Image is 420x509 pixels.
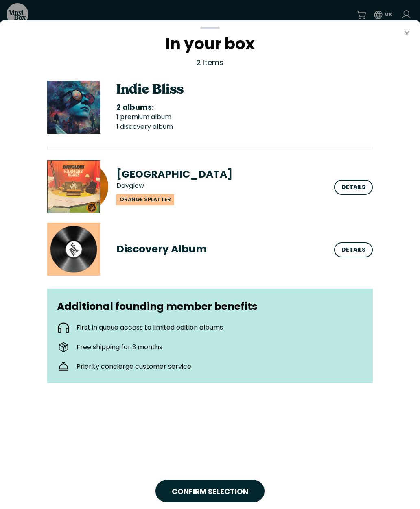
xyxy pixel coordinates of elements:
p: Dayglow [116,181,144,191]
li: 1 discovery album [116,122,373,132]
span: CONFIRM SELECTION [172,486,248,497]
h2: Indie Bliss [116,83,373,98]
p: Orange Splatter [116,194,174,205]
p: 2 items [47,57,373,68]
h3: [GEOGRAPHIC_DATA] [116,168,324,181]
button: CONFIRM SELECTION [155,480,265,502]
p: First in queue access to limited edition albums [77,323,223,333]
h2: In your box [47,36,373,52]
button: Harmony House (Orange Splatter) artwork[GEOGRAPHIC_DATA] DayglowOrange Splatter Details [47,160,373,213]
h3: 2 albums: [116,102,373,112]
div: Details [341,183,365,191]
h3: Additional founding member benefits [57,298,363,315]
li: 1 premium album [116,112,373,122]
p: Priority concierge customer service [77,362,191,372]
h3: Discovery Album [116,243,324,256]
p: Free shipping for 3 months [77,342,162,352]
div: Details [341,246,365,254]
button: Discovery Album artworkDiscovery Album Details [47,223,373,276]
